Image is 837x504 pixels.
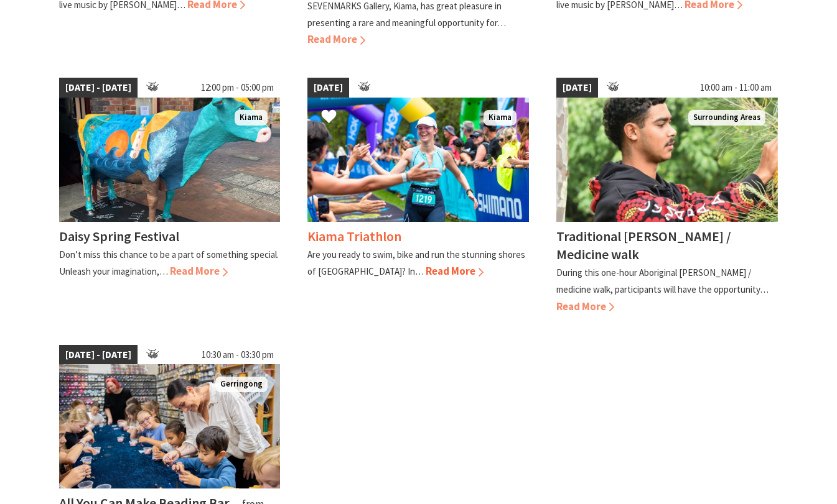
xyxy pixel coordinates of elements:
[688,110,765,126] span: Surrounding Areas
[59,249,279,277] p: Don’t miss this chance to be a part of something special. Unleash your imagination,…
[694,78,778,98] span: 10:00 am - 11:00 am
[307,227,401,245] h4: Kiama Triathlon
[556,300,614,313] span: Read More
[307,32,365,46] span: Read More
[307,249,525,277] p: Are you ready to swim, bike and run the stunning shores of [GEOGRAPHIC_DATA]? In…
[59,78,281,315] a: [DATE] - [DATE] 12:00 pm - 05:00 pm Dairy Cow Art Kiama Daisy Spring Festival Don’t miss this cha...
[556,78,778,315] a: [DATE] 10:00 am - 11:00 am Surrounding Areas Traditional [PERSON_NAME] / Medicine walk During thi...
[556,78,598,98] span: [DATE]
[195,345,280,365] span: 10:30 am - 03:30 pm
[307,78,349,98] span: [DATE]
[59,227,179,245] h4: Daisy Spring Festival
[556,227,731,263] h4: Traditional [PERSON_NAME] / Medicine walk
[59,78,138,98] span: [DATE] - [DATE]
[235,110,268,126] span: Kiama
[170,264,228,278] span: Read More
[307,98,529,222] img: kiamatriathlon
[307,78,529,315] a: [DATE] kiamatriathlon Kiama Kiama Triathlon Are you ready to swim, bike and run the stunning shor...
[59,345,138,365] span: [DATE] - [DATE]
[59,98,281,222] img: Dairy Cow Art
[309,96,349,139] button: Click to Favourite Kiama Triathlon
[195,78,280,98] span: 12:00 pm - 05:00 pm
[215,377,268,392] span: Gerringong
[59,364,281,488] img: groups family kids adults can all bead at our workshops
[426,264,484,278] span: Read More
[484,110,517,126] span: Kiama
[556,267,769,295] p: During this one-hour Aboriginal [PERSON_NAME] / medicine walk, participants will have the opportu...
